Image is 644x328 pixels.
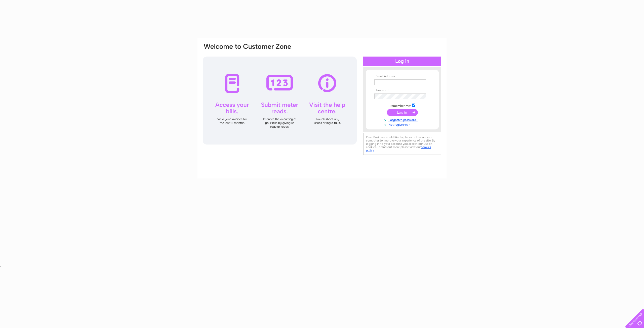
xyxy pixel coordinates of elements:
[373,75,431,78] th: Email Address:
[387,109,418,116] input: Submit
[374,122,431,127] a: Not registered?
[373,103,431,108] td: Remember me?
[374,117,431,122] a: Forgotten password?
[373,89,431,92] th: Password:
[363,133,441,155] div: Clear Business would like to place cookies on your computer to improve your experience of the sit...
[366,145,431,152] a: cookies policy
